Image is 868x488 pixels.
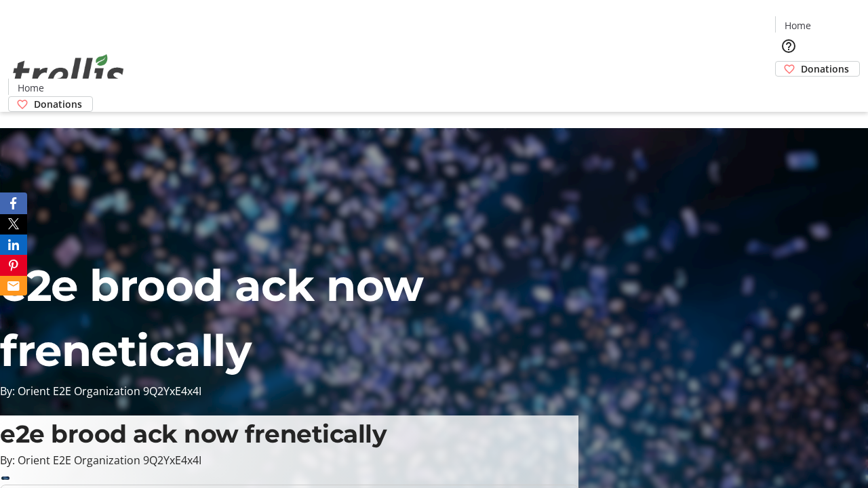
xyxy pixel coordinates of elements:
span: Donations [801,62,849,76]
span: Home [18,81,44,95]
button: Help [775,33,802,60]
a: Home [776,18,819,33]
button: Cart [775,77,802,104]
span: Home [785,18,811,33]
a: Home [9,81,52,95]
img: Orient E2E Organization 9Q2YxE4x4I's Logo [8,39,129,107]
a: Donations [8,96,93,112]
span: Donations [34,97,82,111]
a: Donations [775,61,860,77]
